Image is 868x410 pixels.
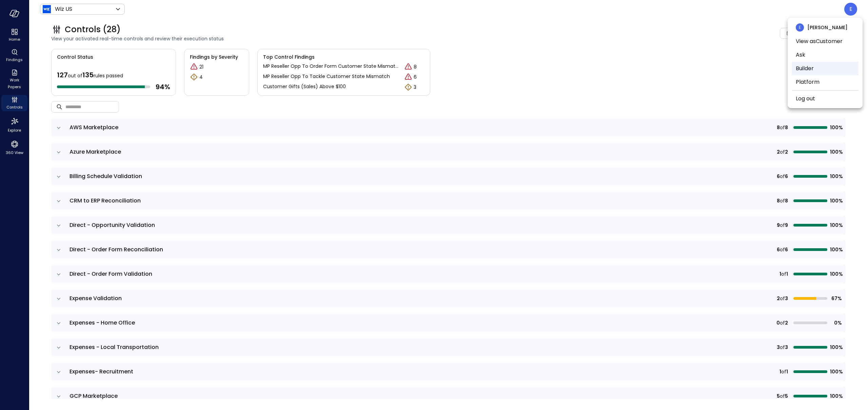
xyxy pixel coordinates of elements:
[807,24,848,31] span: [PERSON_NAME]
[796,23,804,32] div: E
[792,48,859,62] li: Ask
[792,35,859,48] li: View as Customer
[792,75,859,89] li: Platform
[792,62,859,75] li: Builder
[796,95,815,103] a: Log out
